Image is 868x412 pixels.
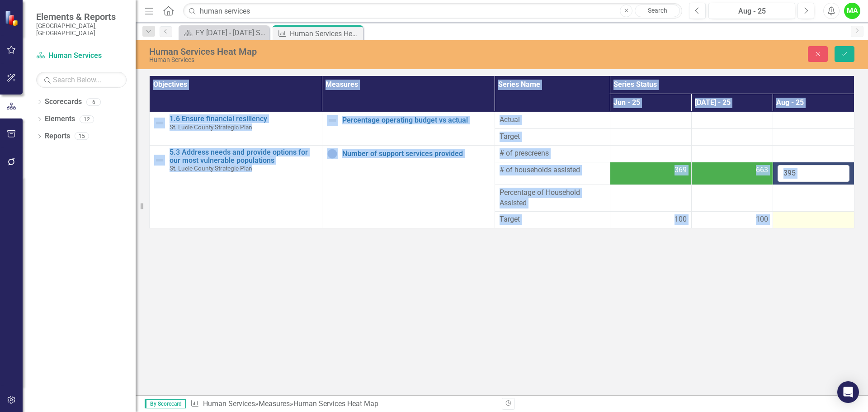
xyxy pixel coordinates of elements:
[342,150,490,158] a: Number of support services provided
[75,133,89,140] div: 15
[844,3,860,19] button: MA
[837,381,859,403] div: Open Intercom Messenger
[500,188,605,208] span: Percentage of Household Assisted
[756,214,768,225] span: 100
[154,118,165,128] img: Not Defined
[183,3,682,19] input: Search ClearPoint...
[170,165,252,172] span: St. Lucie County Strategic Plan
[708,3,795,19] button: Aug - 25
[190,399,495,409] div: » »
[154,155,165,166] img: Not Defined
[756,165,768,175] span: 663
[675,214,687,225] span: 100
[149,57,545,63] div: Human Services
[196,27,267,38] div: FY [DATE] - [DATE] Strategic Plan
[36,72,127,88] input: Search Below...
[36,11,127,22] span: Elements & Reports
[290,28,361,39] div: Human Services Heat Map
[145,399,186,408] span: By Scorecard
[500,132,605,142] span: Target
[170,148,317,164] a: 5.3 Address needs and provide options for our most vulnerable populations
[500,165,605,175] span: # of households assisted
[500,214,605,225] span: Target
[80,115,94,123] div: 12
[86,98,101,106] div: 6
[181,27,267,38] a: FY [DATE] - [DATE] Strategic Plan
[203,399,255,408] a: Human Services
[327,115,338,126] img: Not Defined
[500,148,605,159] span: # of prescreens
[45,114,75,124] a: Elements
[45,97,82,107] a: Scorecards
[712,6,792,17] div: Aug - 25
[635,5,680,17] a: Search
[149,47,545,57] div: Human Services Heat Map
[170,123,252,131] span: St. Lucie County Strategic Plan
[36,51,127,61] a: Human Services
[170,115,317,123] a: 1.6 Ensure financial resiliency
[36,22,127,37] small: [GEOGRAPHIC_DATA], [GEOGRAPHIC_DATA]
[293,399,378,408] div: Human Services Heat Map
[259,399,290,408] a: Measures
[45,131,70,142] a: Reports
[342,116,490,124] a: Percentage operating budget vs actual
[675,165,687,175] span: 369
[327,148,338,159] img: No Information
[5,10,21,26] img: ClearPoint Strategy
[500,115,605,125] span: Actual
